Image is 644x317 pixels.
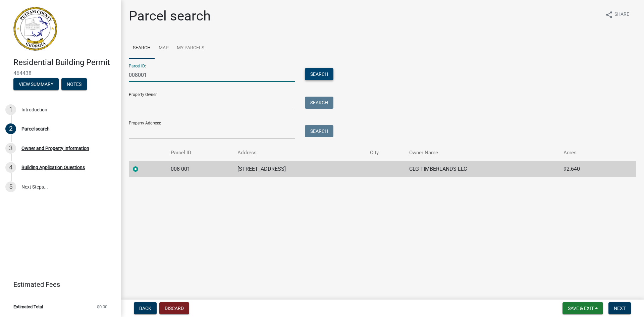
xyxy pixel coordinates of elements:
[61,82,87,87] wm-modal-confirm: Notes
[568,306,594,311] span: Save & Exit
[233,161,366,177] td: [STREET_ADDRESS]
[134,302,157,314] button: Back
[97,305,107,309] span: $0.00
[559,161,617,177] td: 92.640
[562,302,603,314] button: Save & Exit
[5,278,110,291] a: Estimated Fees
[167,145,234,161] th: Parcel ID
[167,161,234,177] td: 008 001
[13,58,115,67] h4: Residential Building Permit
[13,82,59,87] wm-modal-confirm: Summary
[155,38,173,59] a: Map
[366,145,405,161] th: City
[61,78,87,90] button: Notes
[21,146,89,151] div: Owner and Property Information
[21,126,50,131] div: Parcel search
[21,165,85,170] div: Building Application Questions
[5,104,16,115] div: 1
[559,145,617,161] th: Acres
[600,8,635,21] button: shareShare
[13,305,43,309] span: Estimated Total
[305,125,333,137] button: Search
[233,145,366,161] th: Address
[159,302,189,314] button: Discard
[405,145,559,161] th: Owner Name
[13,78,59,90] button: View Summary
[605,11,613,19] i: share
[5,123,16,134] div: 2
[305,68,333,80] button: Search
[405,161,559,177] td: CLG TIMBERLANDS LLC
[139,306,151,311] span: Back
[5,181,16,192] div: 5
[614,11,629,19] span: Share
[5,143,16,154] div: 3
[173,38,208,59] a: My Parcels
[13,7,57,51] img: Putnam County, Georgia
[608,302,631,314] button: Next
[13,70,107,76] span: 464438
[21,107,47,112] div: Introduction
[305,97,333,109] button: Search
[614,306,626,311] span: Next
[5,162,16,173] div: 4
[129,38,155,59] a: Search
[129,8,211,24] h1: Parcel search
